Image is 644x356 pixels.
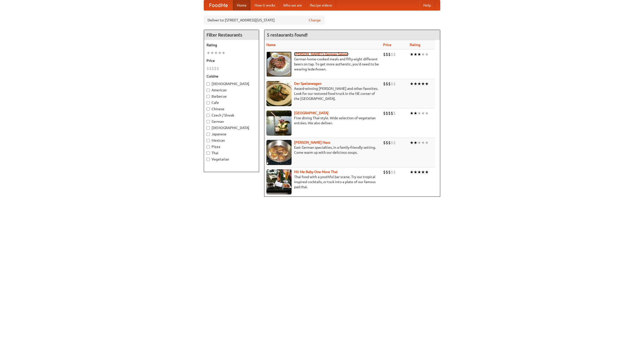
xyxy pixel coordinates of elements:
label: Thai [207,150,256,155]
input: Cafe [207,101,210,104]
label: American [207,88,256,93]
li: $ [388,169,391,175]
label: [DEMOGRAPHIC_DATA] [207,125,256,130]
h5: Rating [207,43,256,48]
li: ★ [414,110,417,116]
li: ★ [421,169,425,175]
li: ★ [417,81,421,87]
div: Deliver to: [STREET_ADDRESS][US_STATE] [204,16,325,25]
li: $ [393,52,396,57]
p: German home-cooked meals and fifty-eight different beers on tap. To get more authentic, you'd nee... [266,57,379,72]
li: $ [388,81,391,87]
li: ★ [207,50,210,56]
input: Mexican [207,139,210,142]
li: ★ [417,169,421,175]
li: $ [393,110,396,116]
li: ★ [417,140,421,145]
li: $ [386,140,388,145]
a: [PERSON_NAME]'s German Saloon [294,52,348,56]
li: ★ [410,110,414,116]
p: Fine dining Thai-style. Wide selection of vegetarian entrées. We also deliver. [266,115,379,126]
a: FoodMe [204,0,233,10]
li: $ [217,66,219,71]
a: Help [419,0,435,10]
a: Change [309,18,321,23]
label: Mexican [207,138,256,143]
p: Award-winning [PERSON_NAME] and other favorites. Look for our restored food truck in the NE corne... [266,86,379,101]
img: esthers.jpg [266,52,292,77]
li: $ [388,52,391,57]
label: Japanese [207,132,256,137]
a: Name [266,43,276,47]
li: $ [391,169,393,175]
input: Chinese [207,107,210,111]
h5: Cuisine [207,74,256,79]
label: Cafe [207,100,256,105]
li: ★ [421,140,425,145]
input: Barbecue [207,95,210,98]
label: [DEMOGRAPHIC_DATA] [207,81,256,86]
a: How it works [251,0,279,10]
b: Der Speisewagen [294,82,321,86]
input: Pizza [207,145,210,148]
li: $ [212,66,214,71]
li: $ [383,52,386,57]
li: $ [386,81,388,87]
img: babythai.jpg [266,169,292,194]
li: ★ [417,110,421,116]
input: American [207,89,210,92]
h5: Price [207,58,256,63]
li: $ [383,110,386,116]
li: ★ [425,52,429,57]
input: Thai [207,151,210,155]
li: $ [383,169,386,175]
input: Czech / Slovak [207,114,210,117]
li: $ [383,81,386,87]
a: Rating [410,43,420,47]
li: ★ [222,50,225,56]
label: German [207,119,256,124]
li: $ [391,81,393,87]
a: [PERSON_NAME] Haus [294,140,330,144]
p: East German specialties, in a family-friendly setting. Come warm up with our delicious soups. [266,145,379,155]
label: Chinese [207,106,256,111]
li: $ [391,52,393,57]
li: $ [207,66,209,71]
label: Pizza [207,144,256,149]
li: ★ [214,50,218,56]
li: ★ [421,110,425,116]
img: satay.jpg [266,110,292,136]
li: ★ [425,140,429,145]
a: [GEOGRAPHIC_DATA] [294,111,329,115]
li: $ [388,140,391,145]
li: $ [393,169,396,175]
h4: Filter Restaurants [204,30,259,40]
li: $ [209,66,212,71]
p: Thai food with a youthful bar scene. Try our tropical inspired cocktails, or tuck into a plate of... [266,174,379,189]
li: $ [214,66,217,71]
li: ★ [410,52,414,57]
li: ★ [414,169,417,175]
label: Vegetarian [207,157,256,162]
input: [DEMOGRAPHIC_DATA] [207,82,210,86]
li: $ [388,110,391,116]
li: ★ [210,50,214,56]
li: ★ [410,140,414,145]
li: ★ [218,50,222,56]
li: $ [386,52,388,57]
a: Hit Me Baby One More Thai [294,170,338,174]
li: $ [391,110,393,116]
label: Barbecue [207,94,256,99]
li: $ [393,81,396,87]
input: German [207,120,210,123]
ng-pluralize: 5 restaurants found! [267,32,308,37]
li: ★ [410,169,414,175]
li: ★ [414,140,417,145]
a: Home [233,0,251,10]
img: speisewagen.jpg [266,81,292,106]
a: Who we are [279,0,306,10]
